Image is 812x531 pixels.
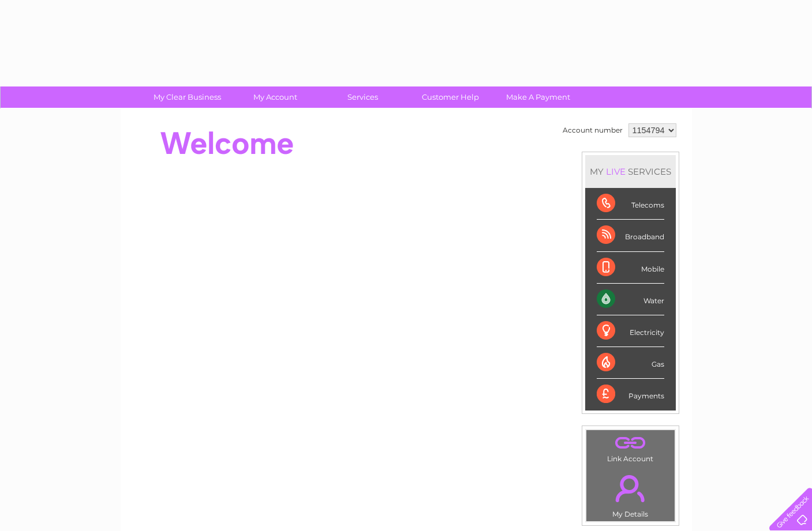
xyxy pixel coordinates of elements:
[597,252,664,284] div: Mobile
[560,120,626,140] td: Account number
[597,220,664,251] div: Broadband
[585,155,676,188] div: MY SERVICES
[586,430,675,466] td: Link Account
[589,433,672,453] a: .
[227,86,323,108] a: My Account
[597,188,664,220] div: Telecoms
[140,86,235,108] a: My Clear Business
[597,284,664,315] div: Water
[586,465,675,522] td: My Details
[604,166,628,177] div: LIVE
[315,86,410,108] a: Services
[491,86,586,108] a: Make A Payment
[589,468,672,509] a: .
[597,347,664,379] div: Gas
[597,379,664,410] div: Payments
[403,86,498,108] a: Customer Help
[597,315,664,347] div: Electricity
